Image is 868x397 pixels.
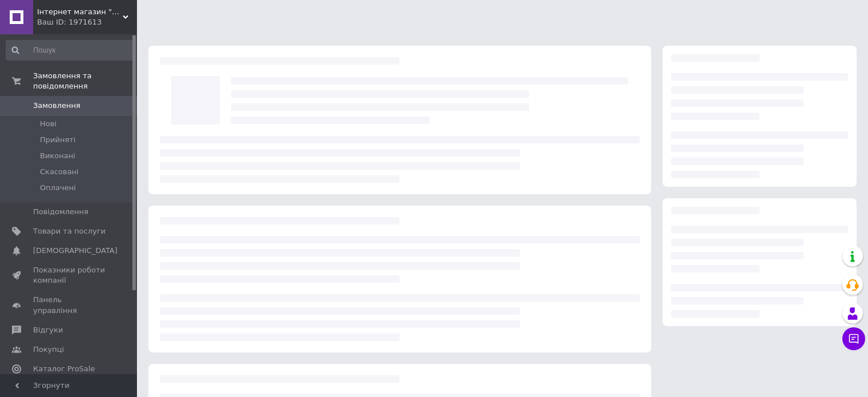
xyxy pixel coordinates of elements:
[37,7,123,17] span: Інтернет магазин "Ловись рибка"
[33,364,95,374] span: Каталог ProSale
[33,207,88,217] span: Повідомлення
[33,226,106,236] span: Товари та послуги
[40,151,75,161] span: Виконані
[6,40,135,61] input: Пошук
[842,327,865,350] button: Чат з покупцем
[33,295,106,315] span: Панель управління
[37,17,137,27] div: Ваш ID: 1971613
[33,344,64,355] span: Покупці
[40,135,75,145] span: Прийняті
[40,183,76,193] span: Оплачені
[33,71,137,91] span: Замовлення та повідомлення
[33,265,106,286] span: Показники роботи компанії
[33,246,118,256] span: [DEMOGRAPHIC_DATA]
[33,101,80,111] span: Замовлення
[33,325,63,335] span: Відгуки
[40,167,79,177] span: Скасовані
[40,119,56,129] span: Нові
